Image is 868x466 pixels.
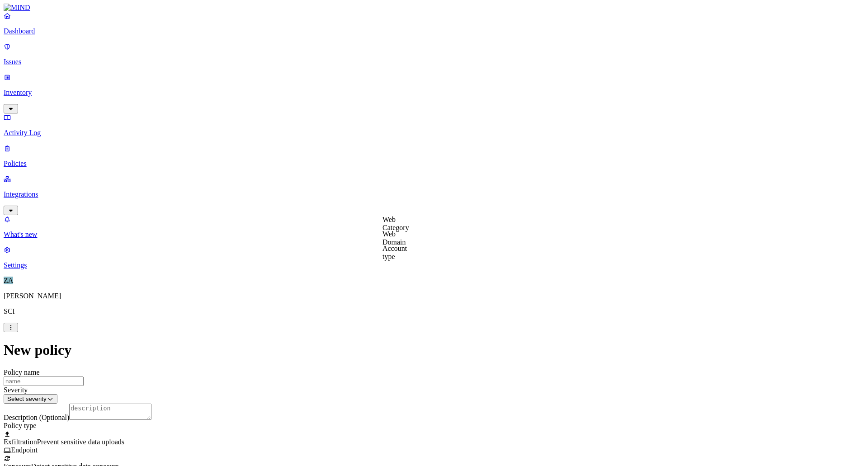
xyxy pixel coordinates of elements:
p: Activity Log [4,129,864,137]
label: Web Category [382,216,409,231]
label: Web Domain [382,230,406,246]
p: Integrations [4,190,864,198]
a: Activity Log [4,113,864,137]
a: What's new [4,215,864,239]
a: Issues [4,42,864,66]
p: What's new [4,231,864,239]
a: Policies [4,144,864,168]
p: SCI [4,307,864,315]
p: Dashboard [4,27,864,35]
p: [PERSON_NAME] [4,292,864,300]
span: ZA [4,277,13,284]
label: Account type [382,245,407,260]
div: Endpoint [4,446,864,454]
a: MIND [4,4,864,12]
label: Policy type [4,422,36,429]
p: Inventory [4,89,864,97]
input: name [4,377,84,386]
label: Severity [4,386,28,394]
a: Dashboard [4,12,864,35]
a: Settings [4,246,864,269]
a: Inventory [4,73,864,112]
p: Settings [4,261,864,269]
p: Issues [4,58,864,66]
img: MIND [4,4,30,12]
label: Description (Optional) [4,414,69,421]
span: Exfiltration [4,438,37,446]
label: Policy name [4,368,40,376]
p: Policies [4,160,864,168]
a: Integrations [4,175,864,214]
h1: New policy [4,342,864,358]
span: Prevent sensitive data uploads [37,438,124,446]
